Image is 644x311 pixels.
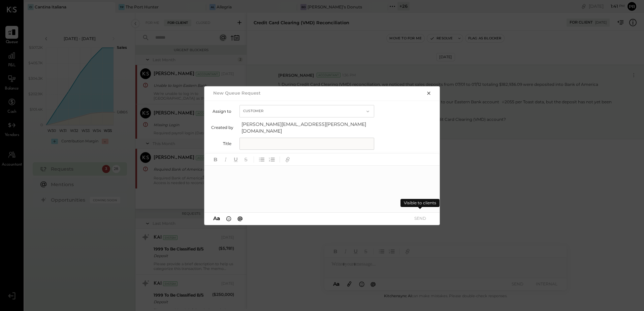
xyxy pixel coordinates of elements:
span: [PERSON_NAME][EMAIL_ADDRESS][PERSON_NAME][DOMAIN_NAME] [241,121,376,134]
button: @ [235,215,245,222]
label: Created by [211,125,233,130]
button: Strikethrough [241,155,250,164]
button: Underline [231,155,240,164]
button: Customer [239,105,374,117]
button: Ordered List [267,155,276,164]
span: a [217,215,220,221]
button: Bold [211,155,220,164]
button: Unordered List [257,155,266,164]
span: @ [237,215,243,221]
h2: New Queue Request [213,90,261,96]
div: Visible to clients [400,199,440,207]
button: Aa [211,215,222,222]
button: Italic [221,155,230,164]
label: Title [211,141,231,146]
label: Assign to [211,109,231,114]
button: Add URL [283,155,292,164]
button: SEND [407,214,433,223]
